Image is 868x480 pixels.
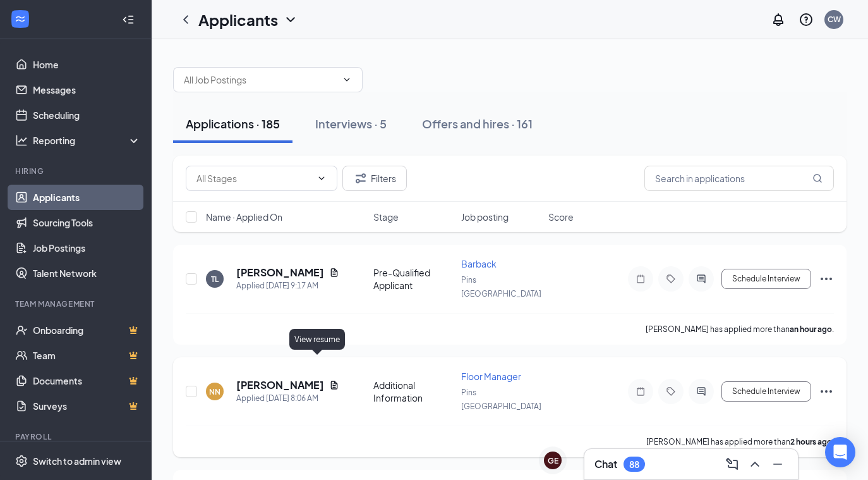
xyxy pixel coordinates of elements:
span: Pins [GEOGRAPHIC_DATA] [461,275,541,298]
svg: Ellipses [819,271,834,286]
p: [PERSON_NAME] has applied more than . [646,436,834,447]
div: Hiring [15,166,138,176]
input: All Job Postings [184,73,337,87]
div: Applied [DATE] 8:06 AM [236,392,339,405]
button: ChevronUp [745,454,765,474]
svg: Tag [663,274,678,284]
a: SurveysCrown [33,393,141,419]
svg: Filter [353,171,368,186]
div: Payroll [15,431,138,442]
div: TL [211,274,219,285]
svg: Note [633,274,648,284]
svg: WorkstreamLogo [14,13,27,25]
svg: ActiveChat [694,386,709,397]
div: View resume [289,329,345,350]
svg: ChevronLeft [178,12,193,27]
a: Talent Network [33,261,141,286]
svg: Ellipses [819,384,834,399]
h1: Applicants [198,9,278,30]
div: Applications · 185 [186,116,280,132]
svg: ChevronDown [342,75,352,85]
div: Applied [DATE] 9:17 AM [236,280,339,292]
h5: [PERSON_NAME] [236,266,324,280]
a: Scheduling [33,102,141,128]
div: CW [828,14,841,25]
span: Score [548,211,574,223]
div: Switch to admin view [33,455,121,467]
div: NN [209,386,220,397]
p: [PERSON_NAME] has applied more than . [646,324,834,335]
svg: QuestionInfo [799,12,814,27]
a: Messages [33,77,141,102]
a: Job Postings [33,235,141,261]
svg: Document [329,380,339,390]
div: GE [548,455,558,466]
b: 2 hours ago [790,437,832,446]
svg: Settings [15,455,28,467]
a: Sourcing Tools [33,210,141,235]
input: Search in applications [644,166,834,191]
div: Team Management [15,298,138,309]
svg: Analysis [15,134,28,147]
button: ComposeMessage [722,454,742,474]
svg: ChevronUp [747,457,763,472]
button: Schedule Interview [721,269,811,289]
span: Barback [461,258,497,269]
span: Floor Manager [461,371,521,382]
input: All Stages [196,171,311,185]
span: Stage [373,211,399,223]
svg: Collapse [122,13,135,26]
a: Home [33,52,141,77]
svg: Document [329,268,339,278]
div: Offers and hires · 161 [422,116,533,132]
span: Name · Applied On [206,211,282,223]
button: Schedule Interview [721,381,811,402]
div: Reporting [33,134,142,147]
h3: Chat [594,457,617,471]
svg: ChevronDown [316,173,327,183]
svg: Notifications [771,12,786,27]
div: Open Intercom Messenger [825,437,855,467]
svg: Tag [663,386,678,397]
div: Additional Information [373,379,454,404]
button: Filter Filters [342,166,407,191]
h5: [PERSON_NAME] [236,378,324,392]
a: OnboardingCrown [33,317,141,343]
span: Pins [GEOGRAPHIC_DATA] [461,388,541,411]
a: TeamCrown [33,343,141,368]
svg: Note [633,386,648,397]
svg: ChevronDown [283,12,298,27]
svg: ActiveChat [694,274,709,284]
div: Pre-Qualified Applicant [373,266,454,292]
svg: Minimize [770,457,785,472]
span: Job posting [461,211,509,223]
svg: MagnifyingGlass [812,173,823,183]
a: DocumentsCrown [33,368,141,393]
button: Minimize [768,454,788,474]
svg: ComposeMessage [725,457,740,472]
b: an hour ago [790,324,832,334]
div: Interviews · 5 [315,116,387,132]
div: 88 [629,459,639,470]
a: Applicants [33,185,141,210]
